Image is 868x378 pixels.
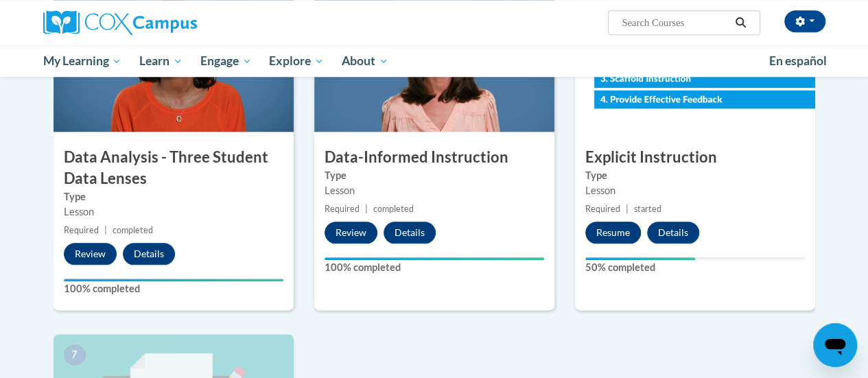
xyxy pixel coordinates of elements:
[260,45,333,77] a: Explore
[585,257,695,260] div: Your progress
[325,183,544,198] div: Lesson
[33,45,836,77] div: Main menu
[365,204,368,214] span: |
[139,53,183,69] span: Learn
[43,10,290,35] a: Cox Campus
[325,257,544,260] div: Your progress
[43,53,121,69] span: My Learning
[647,222,699,244] button: Details
[373,204,414,214] span: completed
[34,45,131,77] a: My Learning
[325,204,360,214] span: Required
[325,260,544,275] label: 100% completed
[64,204,283,220] div: Lesson
[64,279,283,281] div: Your progress
[585,222,641,244] button: Resume
[575,147,815,168] h3: Explicit Instruction
[634,204,661,214] span: started
[769,54,827,68] span: En español
[760,47,836,75] a: En español
[43,10,197,35] img: Cox Campus
[325,222,377,244] button: Review
[200,53,252,69] span: Engage
[784,10,825,32] button: Account Settings
[384,222,436,244] button: Details
[130,45,191,77] a: Learn
[325,168,544,183] label: Type
[64,344,86,365] span: 7
[64,281,283,296] label: 100% completed
[191,45,261,77] a: Engage
[342,53,388,69] span: About
[64,189,283,204] label: Type
[585,204,620,214] span: Required
[333,45,397,77] a: About
[54,147,294,189] h3: Data Analysis - Three Student Data Lenses
[813,323,857,367] iframe: Button to launch messaging window
[626,204,629,214] span: |
[730,14,751,31] button: Search
[64,225,99,235] span: Required
[269,53,324,69] span: Explore
[585,168,805,183] label: Type
[64,243,117,265] button: Review
[620,14,730,31] input: Search Courses
[585,260,805,275] label: 50% completed
[314,147,554,168] h3: Data-Informed Instruction
[585,183,805,198] div: Lesson
[113,225,153,235] span: completed
[104,225,107,235] span: |
[123,243,175,265] button: Details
